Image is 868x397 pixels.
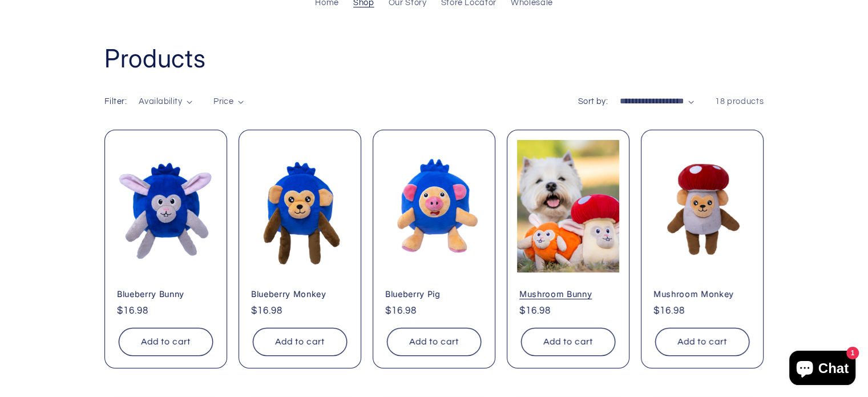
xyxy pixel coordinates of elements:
a: Blueberry Monkey [251,289,349,299]
label: Sort by: [578,97,608,106]
h2: Filter: [104,95,127,108]
inbox-online-store-chat: Shopify online store chat [786,351,859,388]
button: Add to cart [655,328,749,356]
button: Add to cart [253,328,347,356]
a: Blueberry Bunny [117,289,215,299]
button: Add to cart [521,328,615,356]
a: Mushroom Monkey [653,289,751,299]
h1: Products [104,42,764,75]
a: Mushroom Bunny [519,289,617,299]
span: 18 products [715,97,764,106]
a: Blueberry Pig [385,289,483,299]
button: Add to cart [119,328,213,356]
span: Price [213,97,233,106]
summary: Price [213,95,244,108]
span: Availability [139,97,182,106]
button: Add to cart [387,328,481,356]
summary: Availability (0 selected) [139,95,192,108]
